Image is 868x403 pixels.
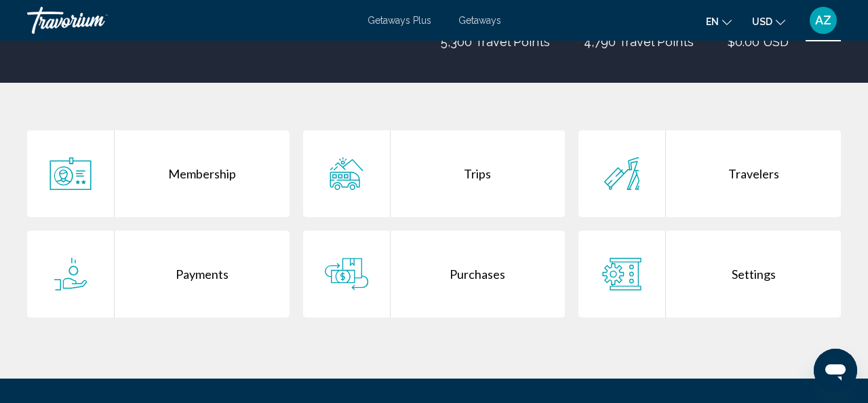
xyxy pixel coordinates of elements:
[706,16,719,27] span: en
[27,130,290,217] a: Membership
[815,14,831,27] span: AZ
[578,130,841,217] a: Travelers
[706,12,732,31] button: Change language
[814,349,857,392] iframe: Button to launch messaging window
[806,6,841,35] button: User Menu
[115,130,290,217] div: Membership
[27,7,354,34] a: Travorium
[391,231,566,318] div: Purchases
[584,35,694,49] p: 4,790 Travel Points
[303,231,566,318] a: Purchases
[115,231,290,318] div: Payments
[666,231,841,318] div: Settings
[27,231,290,318] a: Payments
[666,130,841,217] div: Travelers
[303,130,566,217] a: Trips
[441,35,550,49] p: 5,300 Travel Points
[752,16,772,27] span: USD
[752,12,785,31] button: Change currency
[368,15,431,26] a: Getaways Plus
[728,35,789,49] p: $0.00 USD
[391,130,566,217] div: Trips
[458,15,501,26] a: Getaways
[578,231,841,318] a: Settings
